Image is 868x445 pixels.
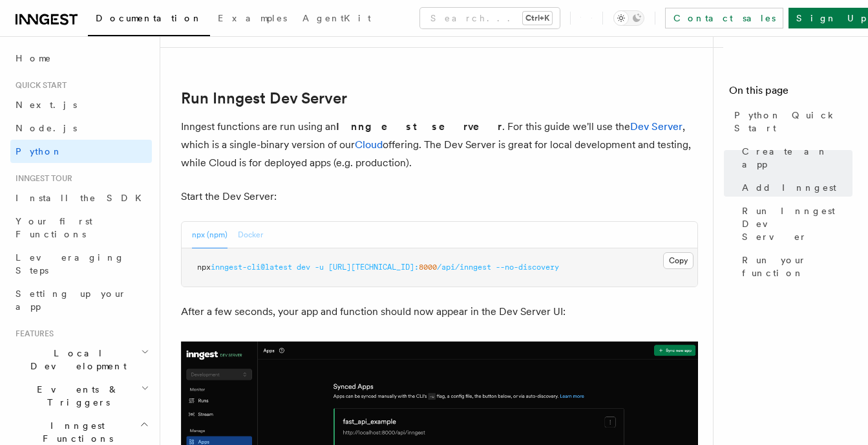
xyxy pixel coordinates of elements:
span: Documentation [96,13,202,23]
span: Python [16,146,63,157]
span: [URL][TECHNICAL_ID]: [328,263,419,272]
a: AgentKit [295,4,379,35]
a: Leveraging Steps [10,246,152,282]
span: npx [197,263,211,272]
p: After a few seconds, your app and function should now appear in the Dev Server UI: [181,303,698,321]
a: Run your function [737,248,852,285]
button: Toggle dark mode [613,10,644,26]
strong: Inngest server [336,120,502,133]
a: Contact sales [665,8,783,28]
span: Leveraging Steps [16,252,125,276]
span: Install the SDK [16,193,149,203]
span: /api/inngest [437,263,491,272]
span: Quick start [10,80,67,91]
button: Events & Triggers [10,378,152,414]
p: Inngest functions are run using an . For this guide we'll use the , which is a single-binary vers... [181,118,698,172]
kbd: Ctrl+K [523,12,552,25]
a: Dev Server [630,120,683,133]
button: npx (npm) [192,222,228,248]
span: Examples [218,13,287,23]
span: Node.js [16,123,77,133]
button: Search...Ctrl+K [420,8,560,28]
span: Run Inngest Dev Server [742,204,852,243]
span: Events & Triggers [10,383,141,409]
a: Install the SDK [10,186,152,210]
span: Local Development [10,347,141,373]
span: Create an app [742,145,852,171]
a: Add Inngest [737,176,852,199]
span: -u [315,263,324,272]
a: Run Inngest Dev Server [181,89,347,107]
a: Node.js [10,116,152,140]
a: Create an app [737,140,852,176]
span: Home [16,52,52,65]
button: Copy [663,252,693,269]
span: --no-discovery [496,263,559,272]
span: Features [10,329,54,339]
a: Next.js [10,93,152,116]
span: AgentKit [302,13,371,23]
a: Home [10,47,152,70]
span: Inngest Functions [10,419,140,445]
button: Docker [238,222,263,248]
a: Your first Functions [10,210,152,246]
span: inngest-cli@latest [211,263,292,272]
a: Documentation [88,4,210,36]
a: Setting up your app [10,282,152,318]
h4: On this page [729,83,852,103]
span: Next.js [16,100,77,110]
span: Inngest tour [10,173,72,184]
span: 8000 [419,263,437,272]
span: Python Quick Start [734,109,852,135]
span: dev [297,263,310,272]
span: Add Inngest [742,181,836,194]
a: Python [10,140,152,163]
button: Local Development [10,342,152,378]
a: Run Inngest Dev Server [737,199,852,248]
p: Start the Dev Server: [181,188,698,206]
span: Setting up your app [16,288,127,312]
span: Your first Functions [16,216,92,239]
a: Cloud [355,138,383,151]
a: Examples [210,4,295,35]
span: Run your function [742,254,852,279]
a: Python Quick Start [729,103,852,140]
